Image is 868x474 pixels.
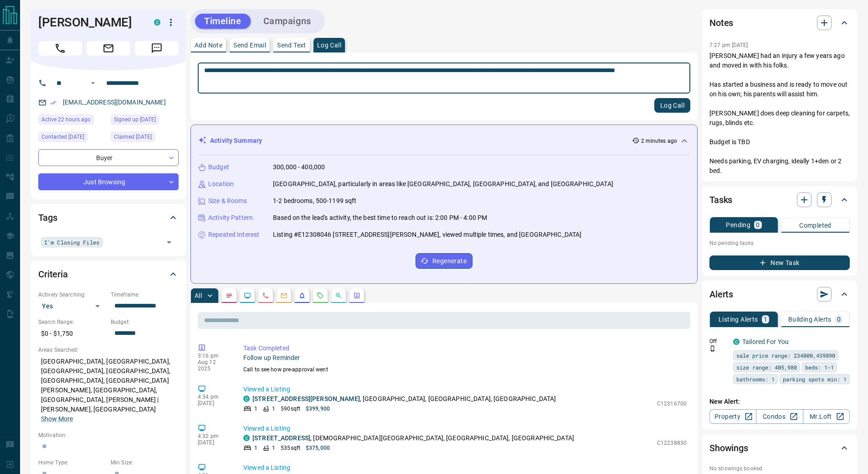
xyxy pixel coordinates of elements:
[87,78,98,89] button: Open
[709,283,850,305] div: Alerts
[38,115,106,127] div: Mon Aug 11 2025
[198,439,230,446] p: [DATE]
[38,132,106,145] div: Tue Jun 21 2022
[709,12,850,34] div: Notes
[654,98,690,113] button: Log Call
[281,444,300,452] p: 535 sqft
[111,458,179,467] p: Min Size:
[657,439,687,447] p: C12238830
[38,41,82,56] span: Call
[38,299,106,313] div: Yes
[416,253,473,269] button: Regenerate
[306,444,330,452] p: $375,000
[208,179,234,189] p: Location
[208,230,259,240] p: Repeated Interest
[317,42,341,48] p: Log Call
[154,19,160,26] div: condos.ca
[805,363,834,372] span: beds: 1-1
[306,405,330,413] p: $399,900
[709,337,728,345] p: Off
[736,351,835,360] span: sale price range: 234000,439890
[277,42,306,48] p: Send Text
[41,115,91,124] span: Active 22 hours ago
[198,394,230,400] p: 4:34 pm
[736,375,775,384] span: bathrooms: 1
[254,444,257,452] p: 1
[244,292,251,299] svg: Lead Browsing Activity
[111,318,179,326] p: Budget:
[226,292,233,299] svg: Notes
[198,433,230,439] p: 4:32 pm
[243,344,687,353] p: Task Completed
[210,136,262,146] p: Activity Summary
[38,346,179,354] p: Areas Searched:
[198,400,230,406] p: [DATE]
[273,196,357,206] p: 1-2 bedrooms, 500-1199 sqft
[756,222,760,228] p: 0
[641,137,677,145] p: 2 minutes ago
[709,42,748,48] p: 7:27 pm [DATE]
[38,267,68,281] h2: Criteria
[38,291,106,299] p: Actively Searching:
[50,99,56,106] svg: Email Verified
[709,437,850,459] div: Showings
[38,431,179,439] p: Motivation:
[252,395,360,402] a: [STREET_ADDRESS][PERSON_NAME]
[335,292,342,299] svg: Opportunities
[111,132,179,145] div: Mon Jun 20 2022
[243,424,687,433] p: Viewed a Listing
[272,444,275,452] p: 1
[709,441,748,455] h2: Showings
[764,316,767,323] p: 1
[273,179,613,189] p: [GEOGRAPHIC_DATA], particularly in areas like [GEOGRAPHIC_DATA], [GEOGRAPHIC_DATA], and [GEOGRAPH...
[243,353,687,363] p: Follow up Reminder
[837,316,841,323] p: 0
[198,132,690,149] div: Activity Summary2 minutes ago
[38,149,179,166] div: Buyer
[709,255,850,270] button: New Task
[799,222,832,229] p: Completed
[709,464,850,473] p: No showings booked
[353,292,360,299] svg: Agent Actions
[280,292,288,299] svg: Emails
[38,354,179,427] p: [GEOGRAPHIC_DATA], [GEOGRAPHIC_DATA], [GEOGRAPHIC_DATA], [GEOGRAPHIC_DATA], [GEOGRAPHIC_DATA], [G...
[38,318,106,326] p: Search Range:
[709,189,850,211] div: Tasks
[281,405,300,413] p: 590 sqft
[709,193,732,207] h2: Tasks
[254,405,257,413] p: 1
[114,115,156,124] span: Signed up [DATE]
[195,292,202,299] p: All
[783,375,847,384] span: parking spots min: 1
[38,458,106,467] p: Home Type:
[709,409,756,424] a: Property
[44,238,99,247] span: I'm Closing Files
[273,230,581,240] p: Listing #E12308046 [STREET_ADDRESS][PERSON_NAME], viewed multiple times, and [GEOGRAPHIC_DATA]
[726,222,750,228] p: Pending
[111,115,179,127] div: Mon Jun 20 2022
[87,41,130,56] span: Email
[41,414,73,424] button: Show More
[742,338,789,345] a: Tailored For You
[114,132,152,141] span: Claimed [DATE]
[38,15,140,30] h1: [PERSON_NAME]
[317,292,324,299] svg: Requests
[657,400,687,408] p: C12316700
[756,409,803,424] a: Condos
[243,396,250,402] div: condos.ca
[709,287,733,302] h2: Alerts
[38,210,57,225] h2: Tags
[63,99,166,106] a: [EMAIL_ADDRESS][DOMAIN_NAME]
[254,14,320,29] button: Campaigns
[252,394,556,404] p: , [GEOGRAPHIC_DATA], [GEOGRAPHIC_DATA], [GEOGRAPHIC_DATA]
[788,316,832,323] p: Building Alerts
[111,291,179,299] p: Timeframe:
[243,463,687,473] p: Viewed a Listing
[38,173,179,190] div: Just Browsing
[198,353,230,359] p: 3:16 pm
[195,42,222,48] p: Add Note
[198,359,230,372] p: Aug 12 2025
[273,213,487,223] p: Based on the lead's activity, the best time to reach out is: 2:00 PM - 4:00 PM
[243,435,250,441] div: condos.ca
[38,263,179,285] div: Criteria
